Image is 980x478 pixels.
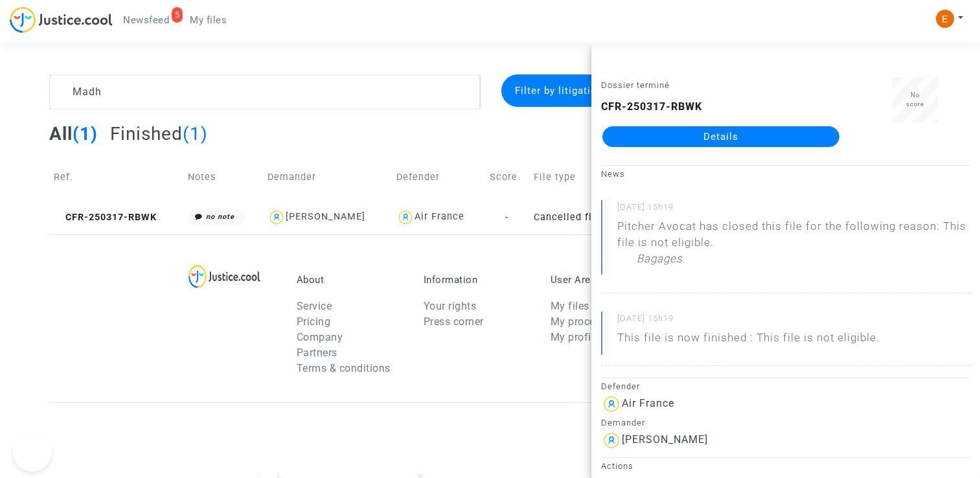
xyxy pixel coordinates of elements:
td: Ref. [49,154,184,200]
a: My profile [551,331,600,343]
span: Newsfeed [123,14,169,26]
small: Defender [601,381,640,391]
div: Pitcher Avocat has closed this file for the following reason: This file is not eligible. [617,218,970,273]
small: [DATE] 15h19 [617,313,970,330]
span: No score [906,91,924,108]
div: [PERSON_NAME] [622,433,708,446]
small: Demander [601,418,645,427]
a: Partners [297,347,337,359]
p: About [297,274,404,286]
div: Air France [622,397,674,409]
a: Pricing [297,315,331,328]
p: User Area [551,274,658,286]
small: Dossier terminé [601,80,670,90]
span: - [505,212,508,223]
a: Details [602,126,839,147]
a: Press corner [424,315,484,328]
a: Your rights [424,300,477,312]
p: Bagages [637,251,683,273]
td: Defender [392,154,485,200]
small: News [601,169,625,179]
span: All [49,123,73,144]
img: icon-user.svg [268,208,286,227]
a: Service [297,300,332,312]
span: CFR-250317-RBWK [54,212,157,223]
p: This file is now finished : This file is not eligible. [617,330,880,352]
span: Finished [110,123,183,144]
b: CFR-250317-RBWK [601,100,702,113]
div: Air France [415,211,464,222]
img: jc-logo.svg [10,6,113,33]
a: Company [297,331,343,343]
a: My files [179,10,237,30]
img: ACg8ocIeiFvHKe4dA5oeRFd_CiCnuxWUEc1A2wYhRJE3TTWt=s96-c [936,10,954,28]
td: File type [529,154,685,200]
iframe: Help Scout Beacon - Open [13,433,52,472]
td: Notes [183,154,262,200]
span: Filter by litigation [515,85,603,97]
a: Terms & conditions [297,362,391,374]
div: 5 [172,7,183,23]
i: no note [206,212,234,221]
div: [PERSON_NAME] [286,211,365,222]
p: Information [424,274,531,286]
img: icon-user.svg [601,430,622,451]
img: icon-user.svg [601,394,622,415]
span: (1) [183,123,208,144]
img: logo-lg.svg [188,265,260,288]
img: icon-user.svg [396,208,415,227]
a: My files [551,300,589,312]
a: My proceedings [551,315,628,328]
span: My files [190,14,227,26]
td: Score [485,154,529,200]
a: 5Newsfeed [113,10,179,30]
td: Demander [263,154,392,200]
td: Cancelled flight (Regulation EC 261/2004) [529,200,685,234]
small: Actions [601,461,633,471]
small: [DATE] 15h19 [617,201,970,218]
span: (1) [73,123,98,144]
